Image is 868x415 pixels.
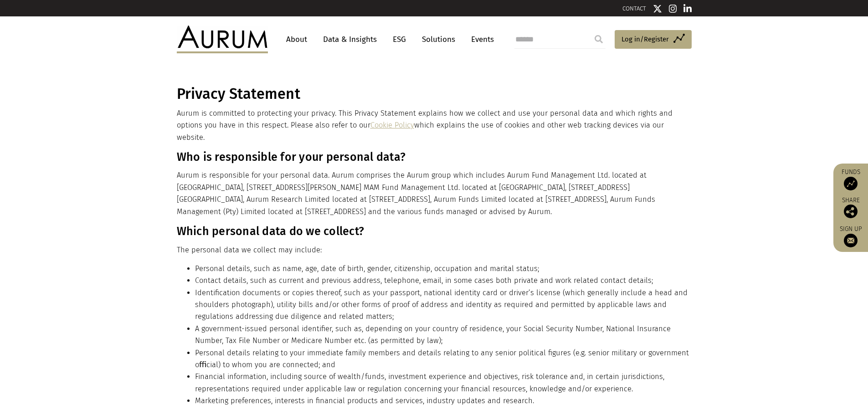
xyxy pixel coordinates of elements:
img: Access Funds [844,177,858,190]
a: Solutions [417,31,460,48]
a: Data & Insights [318,31,381,48]
li: A government-issued personal identiﬁer, such as, depending on your country of residence, your Soc... [195,323,689,347]
a: Cookie Policy [370,121,414,129]
img: Instagram icon [669,4,677,13]
a: Sign up [838,225,863,247]
p: Aurum is committed to protecting your privacy. This Privacy Statement explains how we collect and... [177,108,689,143]
p: The personal data we collect may include: [177,244,689,256]
a: About [282,31,312,48]
img: Aurum [177,26,268,53]
img: Share this post [844,205,858,218]
h1: Privacy Statement [177,85,689,103]
a: CONTACT [622,5,646,12]
img: Linkedin icon [683,4,692,13]
a: Events [467,31,494,48]
span: Log in/Register [621,34,669,45]
a: Log in/Register [615,30,692,49]
img: Sign up to our newsletter [844,234,858,247]
li: Marketing preferences, interests in ﬁnancial products and services, industry updates and research. [195,395,689,407]
li: Identiﬁcation documents or copies thereof, such as your passport, national identity card or drive... [195,287,689,323]
li: Personal details relating to your immediate family members and details relating to any senior pol... [195,347,689,371]
img: Twitter icon [653,4,662,13]
div: Share [838,197,863,218]
h3: Who is responsible for your personal data? [177,150,689,164]
li: Contact details, such as current and previous address, telephone, email, in some cases both priva... [195,275,689,287]
p: Aurum is responsible for your personal data. Aurum comprises the Aurum group which includes Aurum... [177,169,689,218]
a: ESG [388,31,411,48]
li: Financial information, including source of wealth/funds, investment experience and objectives, ri... [195,371,689,395]
li: Personal details, such as name, age, date of birth, gender, citizenship, occupation and marital s... [195,263,689,275]
h3: Which personal data do we collect? [177,225,689,238]
a: Funds [838,168,863,190]
input: Submit [590,30,608,48]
